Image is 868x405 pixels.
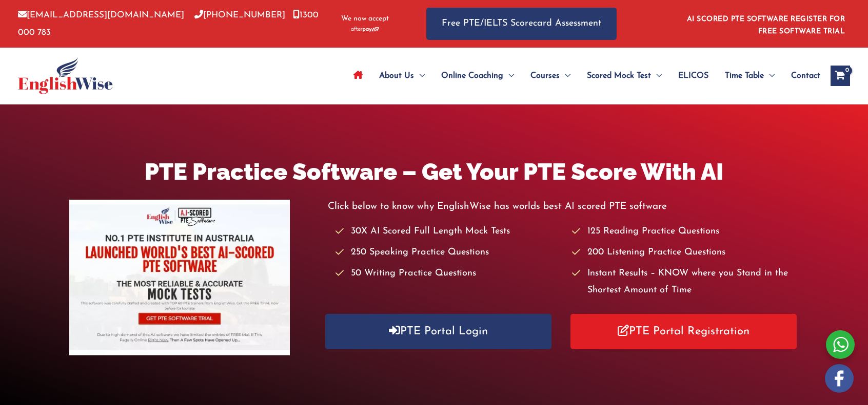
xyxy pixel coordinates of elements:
a: ELICOS [670,58,717,94]
a: CoursesMenu Toggle [522,58,579,94]
a: Time TableMenu Toggle [717,58,783,94]
li: 125 Reading Practice Questions [572,223,799,240]
a: Online CoachingMenu Toggle [433,58,522,94]
a: 1300 000 783 [18,11,319,36]
span: ELICOS [678,58,708,94]
a: Contact [783,58,820,94]
span: Online Coaching [441,58,503,94]
span: We now accept [341,14,389,24]
span: Contact [791,58,820,94]
aside: Header Widget 1 [681,7,850,40]
p: Click below to know why EnglishWise has worlds best AI scored PTE software [328,198,799,215]
li: 250 Speaking Practice Questions [336,244,562,261]
a: [EMAIL_ADDRESS][DOMAIN_NAME] [18,11,184,19]
li: 30X AI Scored Full Length Mock Tests [336,223,562,240]
a: Scored Mock TestMenu Toggle [579,58,670,94]
span: Courses [530,58,560,94]
a: About UsMenu Toggle [371,58,433,94]
span: About Us [379,58,414,94]
a: [PHONE_NUMBER] [194,11,285,19]
span: Menu Toggle [764,58,775,94]
span: Menu Toggle [651,58,662,94]
span: Menu Toggle [414,58,425,94]
li: 50 Writing Practice Questions [336,265,562,282]
img: Afterpay-Logo [351,27,379,32]
a: View Shopping Cart, empty [831,66,850,86]
a: Free PTE/IELTS Scorecard Assessment [426,8,617,40]
li: Instant Results – KNOW where you Stand in the Shortest Amount of Time [572,265,799,300]
nav: Site Navigation: Main Menu [345,58,820,94]
a: PTE Portal Registration [570,314,796,349]
span: Menu Toggle [560,58,570,94]
h1: PTE Practice Software – Get Your PTE Score With AI [69,156,798,188]
span: Scored Mock Test [587,58,651,94]
img: cropped-ew-logo [18,57,113,94]
img: white-facebook.png [825,364,854,393]
li: 200 Listening Practice Questions [572,244,799,261]
a: AI SCORED PTE SOFTWARE REGISTER FOR FREE SOFTWARE TRIAL [687,15,845,35]
span: Menu Toggle [503,58,514,94]
a: PTE Portal Login [325,314,551,349]
img: pte-institute-main [69,200,290,355]
span: Time Table [725,58,764,94]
